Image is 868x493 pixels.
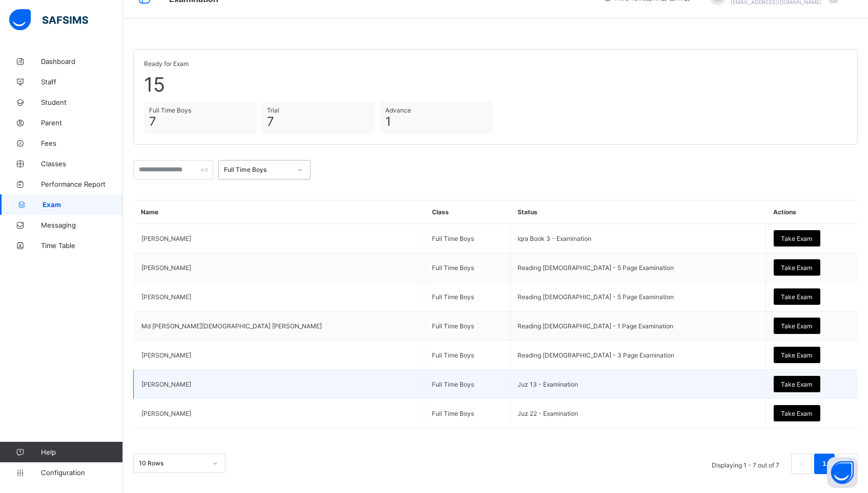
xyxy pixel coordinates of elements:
td: Reading [DEMOGRAPHIC_DATA] - 1 Page Examination [510,311,766,341]
td: Iqra Book 3 - Examination [510,224,766,253]
span: Parent [41,119,123,127]
td: Full Time Boys [424,341,510,370]
span: Ready for Exam [144,60,847,68]
td: Juz 13 - Examination [510,370,766,399]
th: Status [510,200,766,224]
span: 7 [267,114,369,129]
span: Exam [43,200,123,209]
span: Student [41,98,123,106]
td: [PERSON_NAME] [134,399,424,428]
span: Take Exam [781,351,813,359]
td: Reading [DEMOGRAPHIC_DATA] - 5 Page Examination [510,282,766,311]
div: Full Time Boys [224,166,292,174]
td: Full Time Boys [424,253,510,282]
span: Take Exam [781,380,813,388]
span: Take Exam [781,264,813,272]
td: Md [PERSON_NAME][DEMOGRAPHIC_DATA] [PERSON_NAME] [134,311,424,341]
td: Full Time Boys [424,282,510,311]
th: Name [134,200,424,224]
li: 下一页 [837,454,858,474]
span: Fees [41,139,123,147]
div: 10 Rows [139,460,206,467]
td: Juz 22 - Examination [510,399,766,428]
button: next page [837,454,858,474]
span: 7 [149,114,252,129]
span: Advance [385,106,488,114]
td: Full Time Boys [424,224,510,253]
th: Class [424,200,510,224]
td: [PERSON_NAME] [134,253,424,282]
span: Help [41,448,122,456]
span: Performance Report [41,180,123,188]
span: Take Exam [781,410,813,417]
li: Displaying 1 - 7 out of 7 [704,454,787,474]
span: Full Time Boys [149,106,252,114]
span: Take Exam [781,322,813,330]
span: Trial [267,106,369,114]
td: [PERSON_NAME] [134,341,424,370]
td: [PERSON_NAME] [134,282,424,311]
span: Time Table [41,241,123,250]
a: 1 [819,457,829,470]
button: Open asap [827,457,858,488]
td: Full Time Boys [424,311,510,341]
li: 上一页 [791,454,812,474]
td: [PERSON_NAME] [134,224,424,253]
th: Actions [766,200,858,224]
td: Reading [DEMOGRAPHIC_DATA] - 5 Page Examination [510,253,766,282]
span: Classes [41,160,123,168]
td: Full Time Boys [424,370,510,399]
span: Staff [41,78,123,86]
span: Messaging [41,221,123,229]
td: Reading [DEMOGRAPHIC_DATA] - 3 Page Examination [510,341,766,370]
span: 1 [385,114,488,129]
span: 15 [144,73,847,96]
span: Take Exam [781,235,813,242]
span: Configuration [41,468,122,477]
button: prev page [791,454,812,474]
span: Take Exam [781,293,813,301]
img: safsims [9,9,88,31]
li: 1 [814,454,835,474]
span: Dashboard [41,57,123,65]
td: Full Time Boys [424,399,510,428]
td: [PERSON_NAME] [134,370,424,399]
